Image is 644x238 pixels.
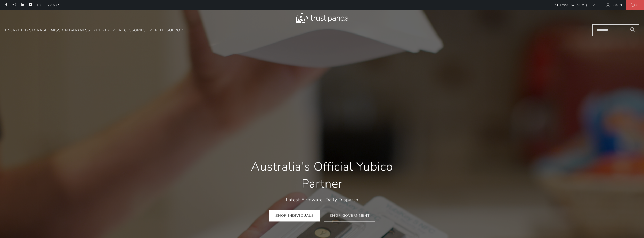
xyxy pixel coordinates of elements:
a: Trust Panda Australia on Instagram [12,3,16,7]
a: Accessories [119,24,146,37]
a: Shop Individuals [269,210,320,222]
a: Trust Panda Australia on YouTube [28,3,32,7]
a: Merch [149,24,163,37]
summary: YubiKey [94,24,115,37]
button: Search [626,24,639,36]
a: Encrypted Storage [5,24,47,37]
span: Support [167,28,185,33]
span: Accessories [119,28,146,33]
span: Merch [149,28,163,33]
span: Mission Darkness [51,28,90,33]
a: Trust Panda Australia on Facebook [4,3,8,7]
a: Login [606,2,622,8]
nav: Translation missing: en.navigation.header.main_nav [5,24,185,37]
p: Latest Firmware, Daily Dispatch [237,196,407,203]
a: Support [167,24,185,37]
img: Trust Panda Australia [296,13,348,23]
a: Shop Government [324,210,375,222]
a: 1300 072 632 [36,2,59,8]
span: YubiKey [94,28,110,33]
input: Search... [592,24,639,36]
span: Encrypted Storage [5,28,47,33]
h1: Australia's Official Yubico Partner [237,158,407,192]
a: Trust Panda Australia on LinkedIn [20,3,25,7]
a: Mission Darkness [51,24,90,37]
